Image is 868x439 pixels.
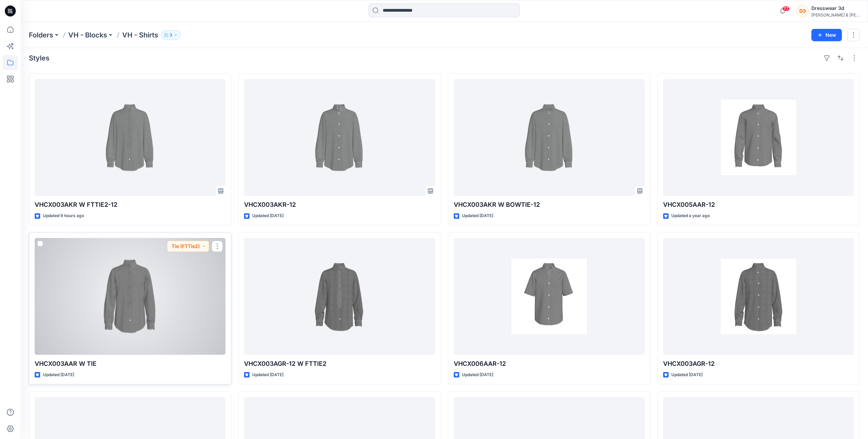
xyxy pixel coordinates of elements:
a: VHCX006AAR-12 [454,238,645,355]
a: VH - Blocks [68,30,107,40]
p: Updated [DATE] [671,371,703,379]
a: VHCX003AKR-12 [244,79,435,196]
p: VHCX005AAR-12 [663,200,854,210]
a: VHCX003AAR W TIE [35,238,225,355]
span: 77 [782,6,790,11]
div: D3 [796,5,809,17]
h4: Styles [29,54,49,62]
a: VHCX003AGR-12 W FTTIE2 [244,238,435,355]
a: Folders [29,30,53,40]
p: Updated 9 hours ago [43,212,84,219]
p: Updated [DATE] [252,371,283,379]
p: VH - Shirts [122,30,158,40]
p: VHCX003AKR-12 [244,200,435,210]
p: Updated [DATE] [43,371,74,379]
a: VHCX003AKR W FTTIE2-12 [35,79,225,196]
p: VHCX003AGR-12 W FTTIE2 [244,359,435,369]
p: Updated [DATE] [462,212,493,219]
p: 3 [170,31,172,39]
a: VHCX005AAR-12 [663,79,854,196]
a: VHCX003AGR-12 [663,238,854,355]
p: VHCX003AKR W BOWTIE-12 [454,200,645,210]
p: Updated a year ago [671,212,710,219]
p: VHCX003AGR-12 [663,359,854,369]
p: Updated [DATE] [252,212,283,219]
p: VHCX003AKR W FTTIE2-12 [35,200,225,210]
button: New [811,29,842,41]
p: Updated [DATE] [462,371,493,379]
a: VHCX003AKR W BOWTIE-12 [454,79,645,196]
div: Dresswear 3d [811,4,859,12]
button: 3 [161,30,181,40]
p: VHCX003AAR W TIE [35,359,225,369]
p: VHCX006AAR-12 [454,359,645,369]
div: [PERSON_NAME] & [PERSON_NAME] [811,12,859,18]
